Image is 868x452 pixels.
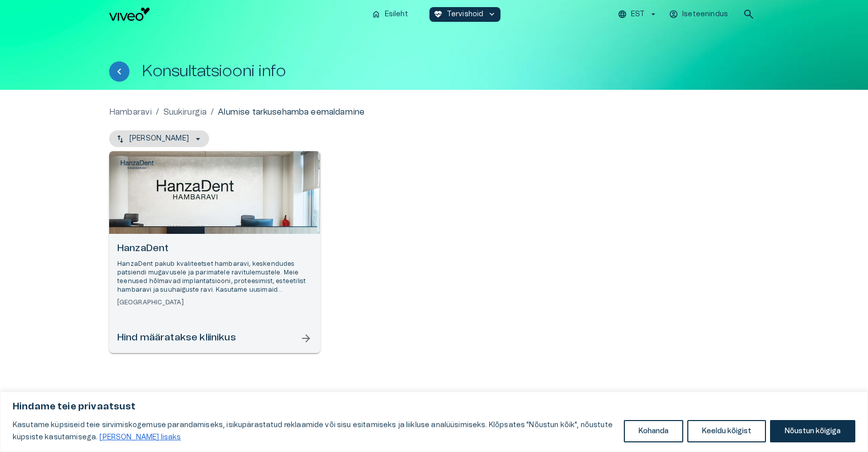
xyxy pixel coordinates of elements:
p: EST [631,9,645,20]
button: ecg_heartTervishoidkeyboard_arrow_down [429,7,501,22]
span: Help [52,8,67,16]
button: homeEsileht [368,7,413,22]
p: [PERSON_NAME] [129,133,189,144]
p: Alumise tarkusehamba eemaldamine [218,106,364,118]
button: Nõustun kõigiga [770,420,855,442]
span: arrow_forward [300,332,312,344]
h6: Hind määratakse kliinikus [117,331,236,345]
p: HanzaDent pakub kvaliteetset hambaravi, keskendudes patsiendi mugavusele ja parimatele ravitulemu... [117,260,312,295]
button: Kohanda [624,420,683,442]
p: Esileht [385,9,408,20]
button: Keeldu kõigist [687,420,766,442]
a: Suukirurgia [163,106,207,118]
a: Open selected supplier available booking dates [109,151,320,353]
img: Viveo logo [109,8,150,21]
h6: [GEOGRAPHIC_DATA] [117,298,312,307]
span: ecg_heart [433,10,443,19]
button: Tagasi [109,61,129,82]
a: Hambaravi [109,106,152,118]
span: search [743,8,755,20]
img: HanzaDent logo [117,159,157,171]
a: Navigate to homepage [109,8,363,21]
h1: Konsultatsiooni info [142,62,286,80]
p: Iseteenindus [682,9,728,20]
p: / [211,106,214,118]
a: Loe lisaks [99,433,181,441]
button: EST [616,7,659,22]
p: / [156,106,159,118]
button: Iseteenindus [667,7,730,22]
span: home [372,10,381,19]
p: Tervishoid [447,9,484,20]
button: [PERSON_NAME] [109,130,209,147]
span: keyboard_arrow_down [487,10,496,19]
h6: HanzaDent [117,242,312,256]
p: Kasutame küpsiseid teie sirvimiskogemuse parandamiseks, isikupärastatud reklaamide või sisu esita... [13,419,616,443]
button: open search modal [739,4,759,24]
p: Hindame teie privaatsust [13,401,855,413]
